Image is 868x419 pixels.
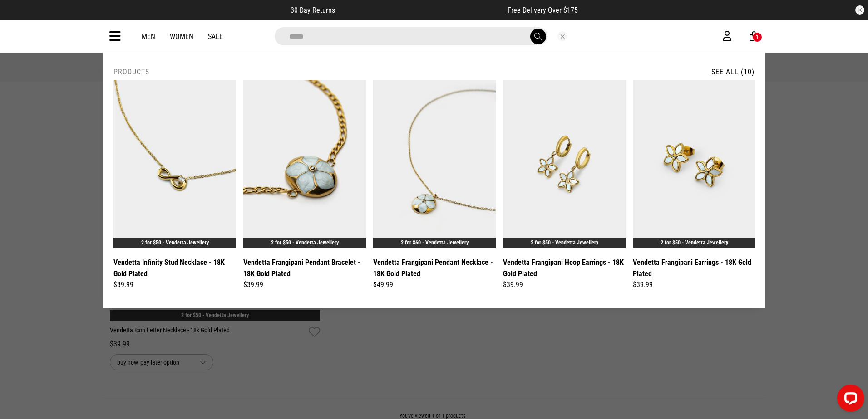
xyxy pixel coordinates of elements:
[661,239,728,246] a: 2 for $50 - Vendetta Jewellery
[113,68,149,76] h2: Products
[142,32,155,41] a: Men
[633,279,755,290] div: $39.99
[373,257,496,279] a: Vendetta Frangipani Pendant Necklace - 18K Gold Plated
[141,239,209,246] a: 2 for $50 - Vendetta Jewellery
[208,32,223,41] a: Sale
[373,279,496,290] div: $49.99
[633,257,755,279] a: Vendetta Frangipani Earrings - 18K Gold Plated
[401,239,469,246] a: 2 for $60 - Vendetta Jewellery
[113,279,236,290] div: $39.99
[508,6,578,15] span: Free Delivery Over $175
[633,80,755,248] img: Vendetta Frangipani Earrings - 18k Gold Plated in Gold
[531,239,598,246] a: 2 for $50 - Vendetta Jewellery
[271,239,339,246] a: 2 for $50 - Vendetta Jewellery
[373,80,496,248] img: Vendetta Frangipani Pendant Necklace - 18k Gold Plated in Gold
[711,68,755,76] a: See All (10)
[170,32,193,41] a: Women
[243,80,366,248] img: Vendetta Frangipani Pendant Bracelet - 18k Gold Plated in Gold
[750,32,758,41] a: 1
[243,257,366,279] a: Vendetta Frangipani Pendant Bracelet - 18K Gold Plated
[113,80,236,248] img: Vendetta Infinity Stud Necklace - 18k Gold Plated in Gold
[113,257,236,279] a: Vendetta Infinity Stud Necklace - 18K Gold Plated
[353,5,489,15] iframe: Customer reviews powered by Trustpilot
[503,257,626,279] a: Vendetta Frangipani Hoop Earrings - 18K Gold Plated
[756,34,759,40] div: 1
[557,31,567,41] button: Close search
[503,279,626,290] div: $39.99
[830,381,868,419] iframe: LiveChat chat widget
[291,6,335,15] span: 30 Day Returns
[243,279,366,290] div: $39.99
[503,80,626,248] img: Vendetta Frangipani Hoop Earrings - 18k Gold Plated in Gold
